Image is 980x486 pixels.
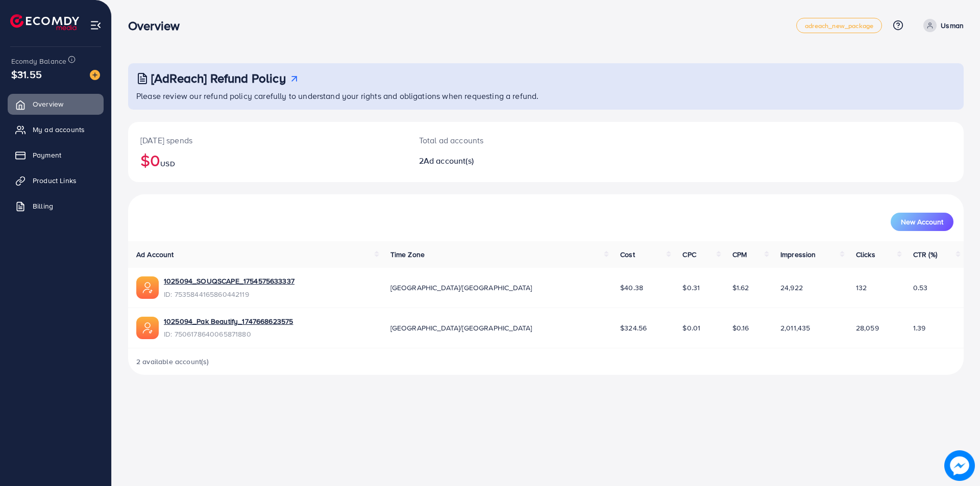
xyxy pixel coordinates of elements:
span: CPM [732,249,747,260]
a: Billing [8,196,104,216]
img: ic-ads-acc.e4c84228.svg [136,276,159,299]
span: $324.56 [620,323,647,333]
span: Impression [780,249,816,260]
span: 132 [856,283,867,293]
span: Product Links [33,175,77,186]
span: Ad Account [136,249,174,260]
span: [GEOGRAPHIC_DATA]/[GEOGRAPHIC_DATA] [390,323,532,333]
a: My ad accounts [8,119,104,140]
a: Payment [8,145,104,165]
span: Billing [33,201,53,211]
span: USD [160,159,175,169]
span: 28,059 [856,323,879,333]
span: [GEOGRAPHIC_DATA]/[GEOGRAPHIC_DATA] [390,283,532,293]
span: Payment [33,150,61,160]
span: Ad account(s) [424,155,474,166]
span: CTR (%) [913,249,937,260]
span: ID: 7506178640065871880 [164,329,293,339]
a: Product Links [8,170,104,191]
span: Clicks [856,249,875,260]
span: $0.31 [682,283,700,293]
span: My ad accounts [33,124,85,135]
span: Cost [620,249,635,260]
button: New Account [891,213,953,231]
span: New Account [901,218,943,225]
span: 2,011,435 [780,323,810,333]
span: 2 available account(s) [136,356,209,367]
span: CPC [682,249,696,260]
span: $40.38 [620,283,643,293]
h3: [AdReach] Refund Policy [151,71,286,86]
span: 24,922 [780,283,803,293]
span: Time Zone [390,249,425,260]
p: Total ad accounts [419,134,603,146]
a: 1025094_SOUQSCAPE_1754575633337 [164,276,295,286]
span: $0.16 [732,323,749,333]
p: Usman [941,19,964,32]
a: Usman [919,19,964,32]
h2: $0 [140,150,395,170]
img: image [944,450,975,481]
span: Overview [33,99,63,109]
span: ID: 7535844165860442119 [164,289,295,299]
img: ic-ads-acc.e4c84228.svg [136,317,159,339]
p: Please review our refund policy carefully to understand your rights and obligations when requesti... [136,90,958,102]
img: menu [90,19,102,31]
a: 1025094_Pak Beautify_1747668623575 [164,316,293,326]
h3: Overview [128,18,188,33]
img: logo [10,14,79,30]
span: $31.55 [11,67,42,82]
h2: 2 [419,156,603,166]
a: Overview [8,94,104,114]
span: $1.62 [732,283,749,293]
span: 0.53 [913,283,928,293]
span: 1.39 [913,323,926,333]
span: Ecomdy Balance [11,56,66,66]
span: $0.01 [682,323,700,333]
p: [DATE] spends [140,134,395,146]
img: image [90,70,100,80]
a: adreach_new_package [796,18,882,33]
span: adreach_new_package [805,22,873,29]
